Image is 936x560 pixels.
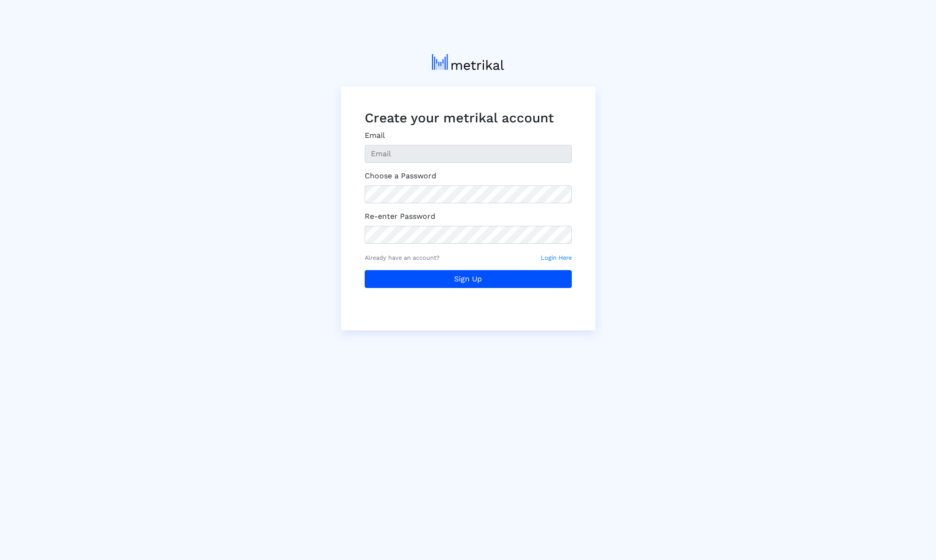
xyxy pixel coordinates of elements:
label: Email [365,130,385,141]
small: Login Here [541,253,572,262]
img: metrical-logo-light.png [432,54,504,70]
button: Sign Up [365,270,572,288]
h3: Create your metrikal account [365,110,572,126]
small: Already have an account? [365,253,440,262]
label: Re-enter Password [365,211,435,222]
input: Email [365,145,572,163]
label: Choose a Password [365,170,436,182]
